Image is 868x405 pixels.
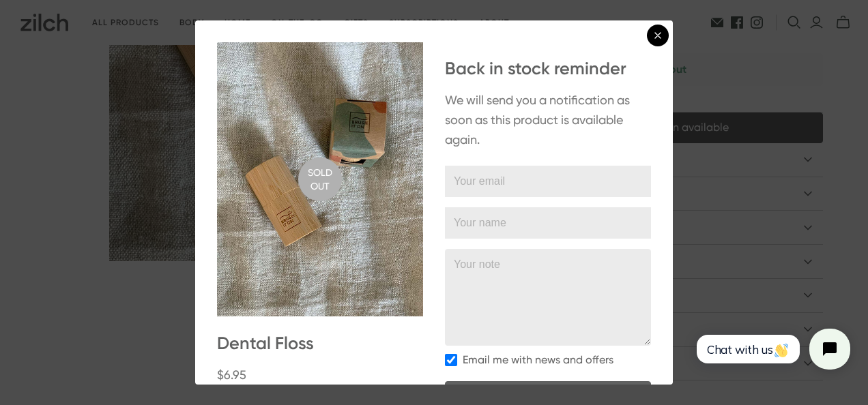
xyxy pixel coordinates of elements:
span: Sold out [298,157,342,201]
h3: Back in stock reminder [445,59,651,78]
span: $6.95 [217,367,246,382]
img: Dental Floss [217,42,423,317]
iframe: Tidio Chat [682,317,862,381]
input: Email me with news and offers [445,354,457,366]
span: Email me with news and offers [463,352,613,367]
input: Your name [445,207,651,239]
input: Your email [445,166,651,197]
h3: Dental Floss [217,334,423,353]
p: We will send you a notification as soon as this product is available again. [445,91,651,149]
